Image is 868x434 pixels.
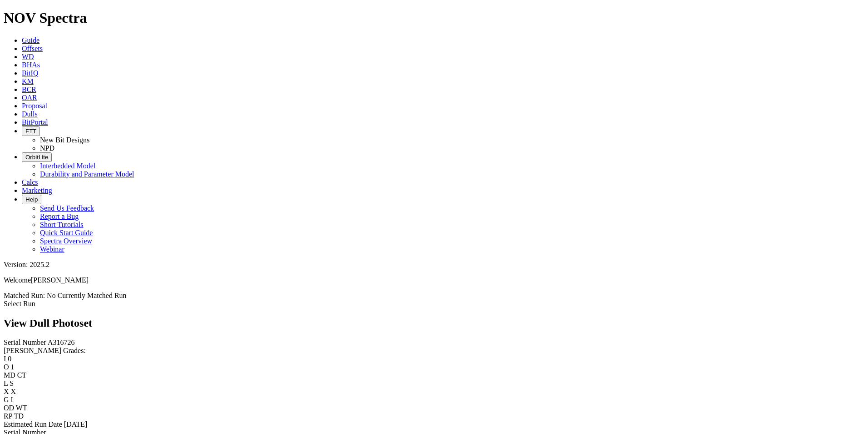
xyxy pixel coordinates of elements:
[22,36,39,44] a: Guide
[40,170,134,178] a: Durability and Parameter Model
[4,292,45,299] span: Matched Run:
[4,396,9,404] label: G
[4,379,8,387] label: L
[22,77,34,85] a: KM
[22,94,37,101] a: OAR
[40,229,93,237] a: Quick Start Guide
[22,126,40,136] button: FTT
[22,61,40,69] a: BHAs
[22,53,34,61] a: WD
[4,317,864,329] h2: View Dull Photoset
[11,388,16,395] span: X
[40,162,95,170] a: Interbedded Model
[11,363,15,371] span: 1
[22,178,38,186] a: Calcs
[10,379,14,387] span: S
[47,292,127,299] span: No Currently Matched Run
[22,86,36,93] a: BCR
[48,338,75,346] span: A316726
[4,261,864,269] div: Version: 2025.2
[22,195,41,204] button: Help
[40,221,84,228] a: Short Tutorials
[4,420,62,428] label: Estimated Run Date
[17,371,26,379] span: CT
[4,347,864,355] div: [PERSON_NAME] Grades:
[4,10,864,26] h1: NOV Spectra
[8,355,11,363] span: 0
[16,404,27,412] span: WT
[25,128,36,135] span: FTT
[4,412,12,420] label: RP
[40,212,79,220] a: Report a Bug
[40,237,92,245] a: Spectra Overview
[4,363,9,371] label: O
[4,371,15,379] label: MD
[22,45,43,52] a: Offsets
[25,154,48,161] span: OrbitLite
[4,404,14,412] label: OD
[14,412,24,420] span: TD
[4,338,46,346] label: Serial Number
[22,152,52,162] button: OrbitLite
[40,204,94,212] a: Send Us Feedback
[40,245,64,253] a: Webinar
[22,118,48,126] a: BitPortal
[22,102,47,110] a: Proposal
[22,69,38,77] a: BitIQ
[40,136,89,144] a: New Bit Designs
[40,144,54,152] a: NPD
[4,300,35,308] a: Select Run
[11,396,13,404] span: I
[31,276,89,284] span: [PERSON_NAME]
[4,276,864,284] p: Welcome
[22,110,38,118] a: Dulls
[25,196,38,203] span: Help
[4,355,6,363] label: I
[4,388,9,395] label: X
[64,420,88,428] span: [DATE]
[22,187,52,194] a: Marketing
